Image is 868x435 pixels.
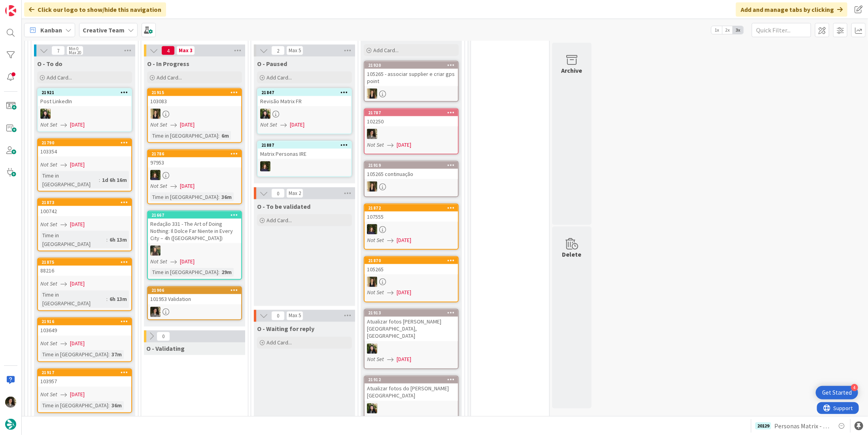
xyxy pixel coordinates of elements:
a: 2178697953MCNot Set[DATE]Time in [GEOGRAPHIC_DATA]:36m [147,149,242,204]
a: 21921Post LinkedInBCNot Set[DATE] [37,88,132,132]
i: Not Set [367,141,384,148]
div: 21787 [365,109,458,116]
div: Max 3 [179,49,193,53]
div: Atualizar fotos [PERSON_NAME] [GEOGRAPHIC_DATA], [GEOGRAPHIC_DATA] [365,317,458,341]
span: O - In Progress [147,60,189,68]
a: 21873100742Not Set[DATE]Time in [GEOGRAPHIC_DATA]:6h 13m [37,198,132,252]
span: : [108,350,110,359]
span: Add Card... [157,74,182,81]
span: [DATE] [180,257,195,266]
img: Visit kanbanzone.com [5,5,16,16]
span: 0 [271,189,285,198]
div: 105265 [365,264,458,274]
div: 21887 [258,142,351,149]
div: 2187588216 [38,259,131,276]
img: SP [367,277,377,287]
a: 21920105265 - associar supplier e criar gps pointSP [364,61,459,102]
span: Personas Matrix - Definir Locations [GEOGRAPHIC_DATA] [774,421,830,431]
div: Time in [GEOGRAPHIC_DATA] [40,231,106,248]
div: 21906 [151,288,241,293]
div: 6h 13m [108,295,129,304]
div: 21906 [148,287,241,294]
a: 21870105265SPNot Set[DATE] [364,256,459,303]
div: 21873100742 [38,199,131,216]
div: 21916 [42,319,131,325]
div: 6m [219,131,231,140]
div: 21870 [365,257,458,264]
span: 0 [271,311,285,321]
div: BC [38,109,131,119]
div: 21667Redação 331 - The Art of Doing Nothing: Il Dolce Far Niente in Every City – 4h ([GEOGRAPHIC_... [148,212,241,243]
a: 21915103083SPNot Set[DATE]Time in [GEOGRAPHIC_DATA]:6m [147,88,242,143]
div: Time in [GEOGRAPHIC_DATA] [40,401,108,410]
div: 21917103957 [38,369,131,387]
div: Time in [GEOGRAPHIC_DATA] [150,131,218,140]
span: [DATE] [397,141,411,149]
div: Max 5 [289,314,301,318]
div: Archive [562,66,582,75]
div: 21915 [148,89,241,96]
a: 21919105265 continuaçãoSP [364,161,459,197]
i: Not Set [150,182,167,189]
span: Kanban [40,25,62,35]
div: 21787102250 [365,109,458,127]
div: 21870105265 [365,257,458,274]
div: Matrix Personas IRE [258,149,351,159]
div: 6h 13m [108,235,129,244]
div: 21667 [148,212,241,219]
a: 21872107555MCNot Set[DATE] [364,204,459,250]
i: Not Set [367,416,384,423]
div: 21912 [368,377,458,383]
img: SP [367,89,377,99]
div: 20129 [755,422,771,429]
div: 2178697953 [148,150,241,168]
div: 103083 [148,96,241,106]
span: : [106,235,108,244]
div: 21875 [38,259,131,266]
span: Support [17,1,36,11]
div: MC [148,170,241,180]
div: 21847 [261,90,351,95]
div: 21790 [42,140,131,146]
span: [DATE] [70,340,85,348]
a: 21790103354Not Set[DATE]Time in [GEOGRAPHIC_DATA]:1d 6h 16m [37,138,132,192]
a: 21912Atualizar fotos do [PERSON_NAME][GEOGRAPHIC_DATA]BCNot Set[DATE] [364,376,459,429]
div: Post LinkedIn [38,96,131,106]
img: BC [367,344,377,354]
img: avatar [5,419,16,430]
span: [DATE] [397,289,411,297]
i: Not Set [260,121,277,128]
div: 21872 [365,204,458,212]
div: MC [365,224,458,235]
i: Not Set [40,221,57,228]
img: MS [5,397,16,408]
div: SP [365,277,458,287]
div: Click our logo to show/hide this navigation [24,2,166,17]
div: 29m [219,268,234,277]
div: 21916 [38,318,131,325]
div: 21913Atualizar fotos [PERSON_NAME] [GEOGRAPHIC_DATA], [GEOGRAPHIC_DATA] [365,310,458,341]
div: 4 [851,384,858,391]
i: Not Set [40,121,57,128]
div: 102250 [365,116,458,127]
div: 21921Post LinkedIn [38,89,131,106]
div: 37m [110,350,124,359]
i: Not Set [367,356,384,363]
div: 21913 [365,310,458,317]
span: Add Card... [267,217,292,224]
div: 21915 [151,90,241,95]
input: Quick Filter... [752,23,811,37]
div: 36m [219,193,234,201]
span: [DATE] [70,391,85,399]
a: 21787102250MSNot Set[DATE] [364,108,459,155]
a: 21913Atualizar fotos [PERSON_NAME] [GEOGRAPHIC_DATA], [GEOGRAPHIC_DATA]BCNot Set[DATE] [364,309,459,369]
span: O - To be validated [257,202,310,210]
div: Get Started [822,389,852,397]
div: 107555 [365,212,458,222]
img: IG [150,246,161,256]
span: [DATE] [70,280,85,288]
div: 21786 [148,150,241,157]
span: O - Paused [257,60,287,68]
div: Delete [562,250,582,259]
img: SP [367,182,377,192]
